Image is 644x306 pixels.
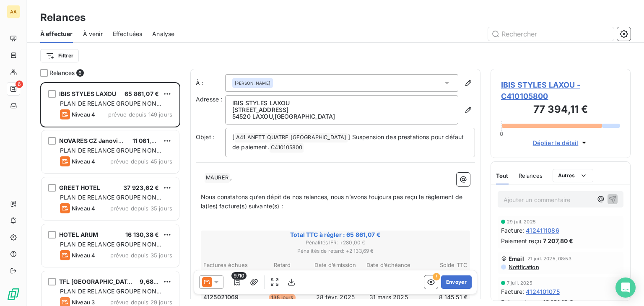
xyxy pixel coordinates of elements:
[202,231,469,239] span: Total TTC à régler : 65 861,07 €
[60,147,161,162] span: PLAN DE RELANCE GROUPE NON AUTOMATIQUE
[113,30,143,38] span: Effectuées
[202,247,469,255] span: Pénalités de retard : + 2 133,69 €
[205,173,230,183] span: MAURER
[256,261,309,270] th: Retard
[527,256,571,261] span: 21 juil. 2025, 08:53
[83,30,103,38] span: À venir
[72,205,95,212] span: Niveau 4
[7,82,20,96] a: 6
[59,137,140,144] span: NOVARES CZ Janovice s.r.o
[110,158,172,165] span: prévue depuis 45 jours
[615,277,636,298] div: Open Intercom Messenger
[7,5,20,18] div: AA
[60,100,161,115] span: PLAN DE RELANCE GROUPE NON AUTOMATIQUE
[196,96,222,103] span: Adresse :
[123,184,159,191] span: 37 923,62 €
[235,80,270,86] span: [PERSON_NAME]
[59,231,99,238] span: HOTEL ARUM
[519,172,543,179] span: Relances
[230,174,232,181] span: ,
[72,252,95,259] span: Niveau 4
[60,288,161,303] span: PLAN DE RELANCE GROUPE NON AUTOMATIQUE
[441,275,472,289] button: Envoyer
[415,293,468,302] td: 8 145,51 €
[16,80,23,88] span: 6
[40,10,86,25] h3: Relances
[526,226,559,235] span: 4124111086
[125,90,159,97] span: 65 861,07 €
[507,219,536,224] span: 29 juil. 2025
[496,172,509,179] span: Tout
[59,90,117,97] span: IBIS STYLES LAXOU
[125,231,159,238] span: 16 130,38 €
[72,299,95,306] span: Niveau 3
[108,111,172,118] span: prévue depuis 149 jours
[203,293,239,301] span: 4125021069
[488,27,614,41] input: Rechercher
[232,113,451,120] p: 54520 LAXOU , [GEOGRAPHIC_DATA]
[362,293,415,302] td: 31 mars 2025
[362,261,415,270] th: Date d’échéance
[309,293,362,302] td: 28 févr. 2025
[508,264,539,270] span: Notification
[59,278,133,285] span: TFL [GEOGRAPHIC_DATA]
[202,239,469,246] span: Pénalités IFR : + 280,00 €
[526,287,560,296] span: 4124101075
[232,106,451,113] p: [STREET_ADDRESS]
[196,79,225,87] label: À :
[533,138,579,147] span: Déplier le détail
[49,69,75,77] span: Relances
[553,169,593,182] button: Autres
[501,287,524,296] span: Facture :
[309,261,362,270] th: Date d’émission
[76,69,84,77] span: 6
[235,133,348,143] span: A41 ANETT QUATRE [GEOGRAPHIC_DATA]
[507,280,532,285] span: 7 juil. 2025
[201,193,465,210] span: Nous constatons qu’en dépit de nos relances, nous n’avons toujours pas reçu le règlement de la(le...
[72,111,95,118] span: Niveau 4
[132,137,165,144] span: 11 061,94 €
[509,255,524,262] span: Email
[501,102,620,119] h3: 77 394,11 €
[60,194,161,209] span: PLAN DE RELANCE GROUPE NON AUTOMATIQUE
[110,252,172,259] span: prévue depuis 35 jours
[501,226,524,235] span: Facture :
[415,261,468,270] th: Solde TTC
[232,100,451,106] p: IBIS STYLES LAXOU
[231,272,247,280] span: 9/10
[203,261,255,270] th: Factures échues
[530,138,591,148] button: Déplier le détail
[60,241,161,256] span: PLAN DE RELANCE GROUPE NON AUTOMATIQUE
[269,294,296,301] span: 135 jours
[110,299,172,306] span: prévue depuis 29 jours
[40,30,73,38] span: À effectuer
[59,184,101,191] span: GREET HOTEL
[543,236,574,245] span: 7 207,80 €
[501,79,620,102] span: IBIS STYLES LAXOU - C410105800
[196,133,215,140] span: Objet :
[7,288,20,301] img: Logo LeanPay
[501,236,541,245] span: Paiement reçu
[110,205,172,212] span: prévue depuis 35 jours
[232,133,465,150] span: ] Suspension des prestations pour défaut de paiement.
[500,130,503,137] span: 0
[270,143,304,153] span: C410105800
[152,30,174,38] span: Analyse
[232,133,234,140] span: [
[72,158,95,165] span: Niveau 4
[40,82,180,306] div: grid
[140,278,159,285] span: 9,68 €
[40,49,79,62] button: Filtrer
